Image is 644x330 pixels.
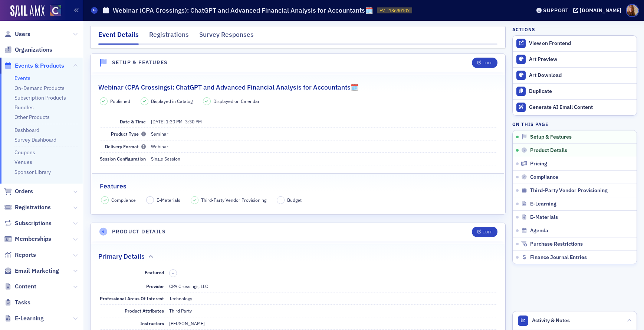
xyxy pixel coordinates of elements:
a: Art Download [513,67,637,83]
span: Compliance [530,174,558,181]
span: – [172,271,174,276]
span: Memberships [15,235,51,243]
div: Edit [483,61,492,65]
a: Art Preview [513,52,637,67]
a: Survey Dashboard [14,136,56,143]
h4: Setup & Features [112,59,168,67]
span: Budget [287,197,302,203]
span: Session Configuration [100,156,146,162]
a: Tasks [4,298,30,307]
span: Date & Time [120,119,146,124]
div: [PERSON_NAME] [169,320,205,327]
a: Sponsor Library [14,169,51,175]
span: – [149,197,151,203]
div: Art Download [529,72,633,79]
span: Product Type [111,131,146,137]
span: CPA Crossings, LLC [169,283,208,289]
span: – [280,197,282,203]
div: Generate AI Email Content [529,104,633,111]
a: Bundles [14,104,34,111]
button: Duplicate [513,83,637,99]
h4: Product Details [112,228,166,236]
h2: Primary Details [98,252,145,261]
button: [DOMAIN_NAME] [573,8,624,13]
a: Subscriptions [4,219,52,227]
a: E-Learning [4,314,44,323]
span: Featured [145,269,164,275]
span: Product Attributes [125,308,164,314]
a: On-Demand Products [14,85,65,91]
a: Users [4,30,30,38]
span: Published [110,98,130,104]
div: Support [543,7,569,14]
div: Registrations [149,30,189,43]
span: Pricing [530,161,547,167]
span: Orders [15,187,33,195]
div: View on Frontend [529,40,633,47]
span: Purchase Restrictions [530,241,583,247]
div: Event Details [98,30,139,45]
span: Finance Journal Entries [530,254,587,261]
span: Single Session [151,156,180,162]
span: Users [15,30,30,38]
span: Displayed on Calendar [213,98,260,104]
span: Agenda [530,227,548,234]
span: Seminar [151,131,168,137]
a: Content [4,282,36,291]
a: Memberships [4,235,51,243]
img: SailAMX [10,5,45,17]
span: Reports [15,251,36,259]
span: Third-Party Vendor Provisioning [530,187,608,194]
a: Subscription Products [14,94,66,101]
a: Events & Products [4,62,64,70]
span: Webinar [151,143,168,149]
span: Product Details [530,147,567,154]
h4: On this page [512,121,637,127]
span: Delivery Format [105,143,146,149]
a: Email Marketing [4,267,59,275]
button: Edit [472,58,497,68]
span: E-Learning [530,201,556,207]
a: Coupons [14,149,35,156]
span: Activity & Notes [532,317,570,324]
a: Reports [4,251,36,259]
a: Organizations [4,46,52,54]
span: [DATE] [151,119,165,124]
div: Edit [483,230,492,234]
span: Setup & Features [530,134,572,140]
span: – [151,119,202,124]
span: E-Materials [530,214,558,221]
div: Third Party [169,307,192,314]
span: Profile [626,4,639,17]
span: Organizations [15,46,52,54]
a: Venues [14,159,32,165]
span: Displayed in Catalog [151,98,193,104]
span: Subscriptions [15,219,52,227]
time: 1:30 PM [166,119,183,124]
span: Professional Areas Of Interest [100,295,164,301]
span: E-Learning [15,314,44,323]
a: Events [14,75,30,81]
h1: Webinar (CPA Crossings): ChatGPT and Advanced Financial Analysis for Accountants🗓️ [113,6,373,15]
div: Survey Responses [199,30,254,43]
span: E-Materials [157,197,180,203]
span: Tasks [15,298,30,307]
span: Email Marketing [15,267,59,275]
span: EVT-13690107 [379,7,410,14]
div: Duplicate [529,88,633,95]
a: View Homepage [45,5,61,17]
span: Compliance [111,197,136,203]
div: Art Preview [529,56,633,63]
a: Dashboard [14,127,39,133]
a: View on Frontend [513,36,637,51]
a: Orders [4,187,33,195]
div: [DOMAIN_NAME] [580,7,621,14]
h2: Webinar (CPA Crossings): ChatGPT and Advanced Financial Analysis for Accountants🗓️ [98,82,359,92]
span: Instructors [140,320,164,326]
img: SailAMX [50,5,61,16]
a: Registrations [4,203,51,211]
h4: Actions [512,26,535,33]
span: Registrations [15,203,51,211]
time: 3:30 PM [185,119,202,124]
